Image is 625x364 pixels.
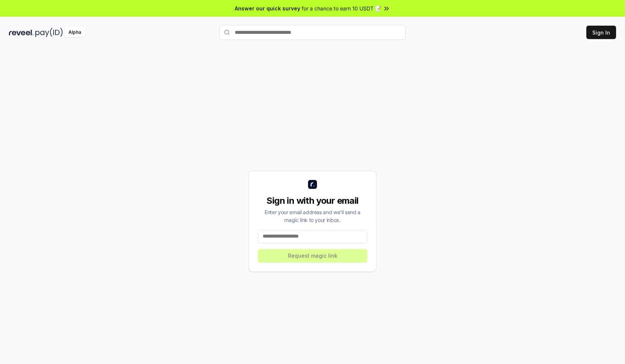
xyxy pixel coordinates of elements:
[258,195,367,207] div: Sign in with your email
[235,4,300,12] span: Answer our quick survey
[35,28,63,37] img: pay_id
[64,28,85,37] div: Alpha
[302,4,381,12] span: for a chance to earn 10 USDT 📝
[258,208,367,224] div: Enter your email address and we’ll send a magic link to your inbox.
[9,28,34,37] img: reveel_dark
[586,26,616,39] button: Sign In
[308,180,317,189] img: logo_small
